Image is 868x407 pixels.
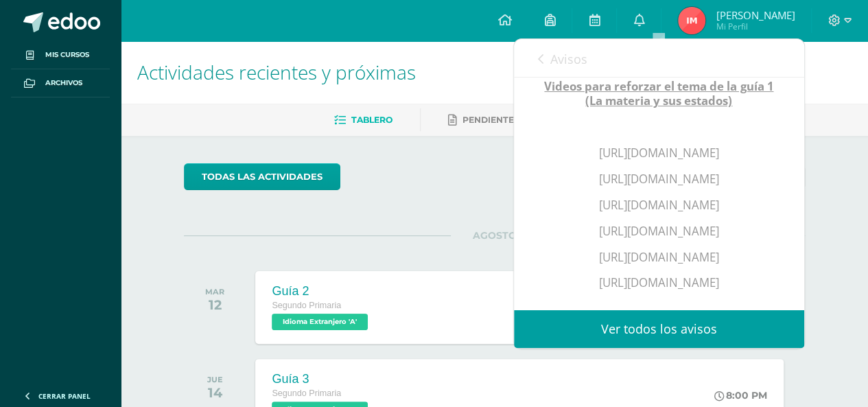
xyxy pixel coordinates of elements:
div: MAR [205,287,224,296]
p: [URL][DOMAIN_NAME] [541,146,777,161]
span: 2 [705,50,711,65]
p: [URL][DOMAIN_NAME] [541,224,777,239]
p: [URL][DOMAIN_NAME] [541,198,777,213]
span: Actividades recientes y próximas [137,59,416,85]
span: Pendientes de entrega [462,115,580,125]
span: Cerrar panel [38,391,91,401]
div: JUE [207,375,223,384]
img: d3759126d33544a76c24dd8cf6c3d263.png [678,7,705,34]
span: Mis cursos [45,49,89,60]
u: Videos para reforzar el tema de la guía 1 (La materia y sus estados) [544,78,773,109]
div: 14 [207,384,223,401]
span: Segundo Primaria [272,301,341,310]
span: Avisos [550,51,587,67]
a: Tablero [334,109,392,131]
span: Mi Perfil [716,21,795,32]
div: Guía 3 [272,372,371,386]
p: [URL][DOMAIN_NAME] [541,172,777,187]
span: Tablero [351,115,392,125]
a: Mis cursos [11,41,110,69]
p: [URL][DOMAIN_NAME] [541,275,777,290]
div: 12 [205,296,224,313]
span: AGOSTO [451,229,539,242]
a: Pendientes de entrega [448,109,580,131]
a: todas las Actividades [184,163,340,190]
span: Segundo Primaria [272,388,341,398]
span: [PERSON_NAME] [716,8,795,22]
span: avisos sin leer [705,50,780,65]
div: 8:00 PM [714,389,767,402]
span: Idioma Extranjero 'A' [272,314,368,330]
span: Archivos [45,78,82,89]
div: Guía 2 [272,284,371,299]
a: Archivos [11,69,110,97]
a: Ver todos los avisos [514,310,804,348]
p: [URL][DOMAIN_NAME] [541,250,777,265]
